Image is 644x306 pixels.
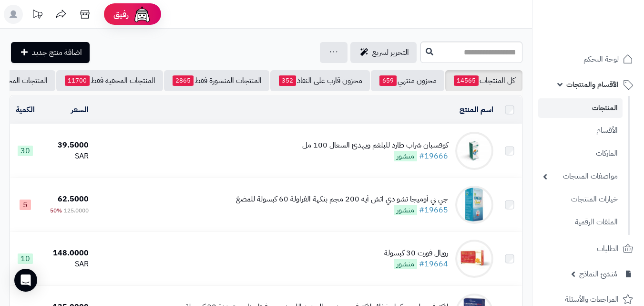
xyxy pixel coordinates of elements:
a: الأقسام [538,120,623,141]
span: 659 [379,75,397,86]
img: ai-face.png [133,5,152,24]
a: التحرير لسريع [350,42,417,63]
a: كل المنتجات14565 [445,70,522,91]
div: رويال فورت 30 كبسولة [384,248,448,259]
span: رفيق [113,9,129,20]
a: اضافة منتج جديد [11,42,90,63]
span: 125.0000 [64,206,89,215]
a: الكمية [16,104,35,116]
a: المنتجات [538,98,623,118]
a: #19666 [419,150,448,162]
a: مواصفات المنتجات [538,166,623,187]
span: 10 [18,253,33,264]
span: الطلبات [597,242,619,255]
div: Open Intercom Messenger [14,269,37,292]
a: لوحة التحكم [538,48,638,71]
span: 5 [20,200,31,210]
a: الماركات [538,143,623,164]
span: الأقسام والمنتجات [566,78,619,91]
span: منشور [394,205,417,215]
span: 50% [50,206,62,215]
a: #19665 [419,204,448,216]
a: خيارات المنتجات [538,189,623,210]
a: المنتجات المخفية فقط11700 [56,70,163,91]
span: 30 [18,146,33,156]
a: السعر [71,104,89,116]
a: تحديثات المنصة [25,5,49,26]
span: لوحة التحكم [583,53,619,66]
a: المنتجات المنشورة فقط2865 [164,70,269,91]
span: مُنشئ النماذج [579,267,617,281]
div: SAR [45,151,89,162]
a: الطلبات [538,237,638,260]
a: #19664 [419,258,448,270]
img: رويال فورت 30 كبسولة [455,240,493,278]
span: منشور [394,259,417,269]
span: 11700 [65,75,90,86]
div: كوفسبان شراب طارد للبلغم ويهدئ السعال 100 مل [302,140,448,151]
img: كوفسبان شراب طارد للبلغم ويهدئ السعال 100 مل [455,132,493,170]
span: منشور [394,151,417,161]
span: 14565 [454,75,479,86]
div: SAR [45,259,89,270]
a: مخزون قارب على النفاذ352 [270,70,370,91]
span: 352 [279,75,296,86]
a: مخزون منتهي659 [371,70,444,91]
img: جي بي أوميجا تشو دي اتش أيه 200 مجم بنكهة الفراولة 60 كبسولة للمضغ [455,186,493,224]
span: المراجعات والأسئلة [565,293,619,306]
a: الملفات الرقمية [538,212,623,232]
div: جي بي أوميجا تشو دي اتش أيه 200 مجم بنكهة الفراولة 60 كبسولة للمضغ [236,194,448,205]
span: التحرير لسريع [372,47,409,58]
div: 148.0000 [45,248,89,259]
span: 62.5000 [58,193,89,205]
span: اضافة منتج جديد [32,47,82,58]
div: 39.5000 [45,140,89,151]
a: اسم المنتج [460,104,493,116]
span: 2865 [173,75,194,86]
